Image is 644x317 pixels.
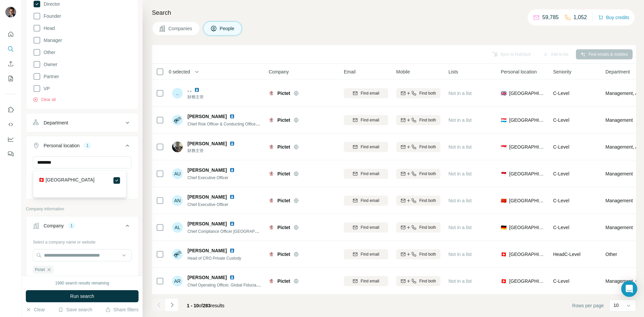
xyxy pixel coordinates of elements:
button: Feedback [5,148,16,160]
div: AU [172,168,183,179]
span: [GEOGRAPHIC_DATA] [509,170,545,177]
span: Find email [361,117,379,123]
span: Partner [41,73,59,80]
img: Logo of Pictet [269,91,274,96]
span: Lists [448,68,458,75]
button: Department [26,115,138,131]
span: Head [41,25,55,32]
div: 1990 search results remaining [55,280,109,286]
span: Seniority [553,68,571,75]
img: Logo of Pictet [269,278,274,284]
span: [GEOGRAPHIC_DATA] [509,224,545,231]
button: Quick start [5,28,16,40]
button: Find email [344,142,388,152]
span: Head C-Level [553,252,581,257]
span: Chief Executive Officer [187,202,228,207]
button: Find email [344,196,388,206]
span: Pictet [277,197,290,204]
span: Pictet [277,90,290,97]
button: Dashboard [5,133,16,145]
span: Chief Compliance Officer [GEOGRAPHIC_DATA] [187,228,275,234]
button: Find email [344,88,388,98]
span: Chief Risk Officer & Conducting Officer - Risk Management & Compliance (FundPartner Solutions) [187,121,363,126]
span: Not in a list [448,278,472,284]
span: [PERSON_NAME] [187,194,227,200]
span: [PERSON_NAME] [187,247,227,254]
span: Not in a list [448,252,472,257]
span: [GEOGRAPHIC_DATA] [509,197,545,204]
span: 財務主管 [187,148,243,154]
button: Find both [396,115,440,125]
button: Enrich CSV [5,58,16,70]
span: Find email [361,278,379,284]
button: Find email [344,222,388,232]
div: AL [172,222,183,233]
span: Find email [361,90,379,96]
img: Logo of Pictet [269,252,274,257]
span: C-Level [553,198,569,203]
span: Find both [419,278,436,284]
span: Find both [419,251,436,257]
img: LinkedIn logo [229,221,235,226]
span: Pictet [35,267,45,273]
span: 🇨🇭 [501,278,506,284]
span: Find both [419,224,436,230]
span: Find email [361,144,379,150]
span: Director [41,1,60,7]
button: Find both [396,222,440,232]
button: Personal location1 [26,138,138,156]
button: Search [5,43,16,55]
img: Logo of Pictet [269,117,274,123]
span: Not in a list [448,198,472,203]
div: 1 [84,143,91,149]
img: Avatar [5,7,16,17]
span: Companies [168,25,193,32]
span: People [220,25,235,32]
span: Rows per page [572,302,604,309]
img: Logo of Pictet [269,198,274,203]
span: Not in a list [448,171,472,176]
span: [GEOGRAPHIC_DATA] [509,144,545,150]
span: Pictet [277,278,290,284]
span: 🇨🇭 [501,251,506,258]
button: Save search [58,306,92,313]
span: 🇬🇧 [501,90,506,97]
span: Find email [361,171,379,177]
p: 10 [613,302,619,309]
h4: Search [152,8,636,17]
span: 財務主管 [187,94,208,100]
span: Owner [41,61,57,68]
label: 🇨🇭 [GEOGRAPHIC_DATA] [39,176,95,184]
span: [GEOGRAPHIC_DATA] [509,278,545,284]
button: My lists [5,72,16,85]
span: 1 - 10 [187,303,199,308]
span: [GEOGRAPHIC_DATA] [509,90,545,97]
span: Head of CRO Private Custody [187,256,241,261]
img: Logo of Pictet [269,225,274,230]
p: 1,052 [574,13,587,21]
p: 59,785 [542,13,559,21]
span: Find email [361,251,379,257]
button: Find both [396,249,440,259]
span: [PERSON_NAME] [187,274,227,281]
span: Find both [419,198,436,204]
div: Personal location [44,142,79,149]
span: [PERSON_NAME] [187,113,227,120]
span: [GEOGRAPHIC_DATA] [509,117,545,123]
span: 🇱🇺 [501,117,506,123]
span: Email [344,68,356,75]
span: 🇨🇳 [501,197,506,204]
button: Find email [344,115,388,125]
span: Not in a list [448,144,472,150]
img: Avatar [172,142,183,152]
span: Chief Executive Officer [187,175,228,180]
div: AR [172,276,183,286]
span: Find both [419,171,436,177]
span: Find email [361,198,379,204]
span: Other [41,49,55,56]
button: Find email [344,276,388,286]
span: Not in a list [448,91,472,96]
div: 1 [68,223,75,229]
span: 0 selected [169,68,190,75]
button: Find both [396,142,440,152]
